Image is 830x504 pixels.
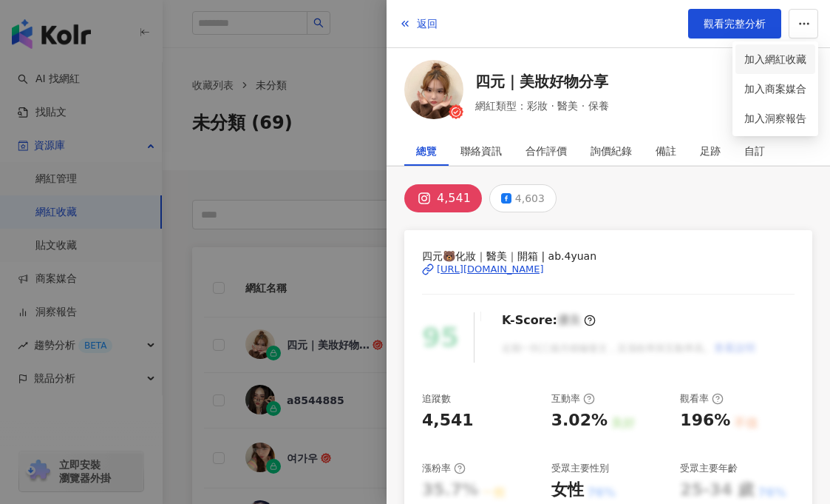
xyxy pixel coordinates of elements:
div: 加入網紅收藏 [744,51,806,67]
span: 觀看完整分析 [704,18,766,30]
div: 4,541 [437,188,471,209]
div: 觀看率 [680,392,724,406]
div: 4,541 [422,409,474,432]
a: 觀看完整分析 [688,9,781,38]
div: [URL][DOMAIN_NAME] [437,263,544,276]
div: 女性 [551,479,584,502]
span: 加入商案媒合 [744,83,806,95]
span: 四元🐻化妝｜醫美｜開箱 | ab.4yuan [422,248,795,264]
div: 受眾主要年齡 [680,462,738,475]
span: 網紅類型：彩妝 · 醫美 · 保養 [475,98,609,114]
div: 漲粉率 [422,462,466,475]
div: 196% [680,409,730,432]
button: 4,541 [404,184,482,212]
div: 合作評價 [525,136,567,166]
button: 返回 [398,9,438,38]
span: 返回 [417,18,438,30]
div: 備註 [656,136,676,166]
a: 四元｜美妝好物分享 [475,71,609,92]
a: [URL][DOMAIN_NAME] [422,263,795,276]
div: 聯絡資訊 [460,136,502,166]
span: 加入洞察報告 [744,112,806,124]
div: 4,603 [515,188,545,209]
div: 足跡 [700,136,721,166]
div: 詢價紀錄 [591,136,632,166]
div: 互動率 [551,392,595,406]
button: 4,603 [489,184,557,212]
div: 3.02% [551,409,608,432]
div: 總覽 [416,136,437,166]
div: 自訂 [744,136,765,166]
div: 追蹤數 [422,392,451,406]
img: KOL Avatar [404,60,463,119]
a: KOL Avatar [404,60,463,124]
div: 受眾主要性別 [551,462,609,475]
div: K-Score : [502,312,596,329]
